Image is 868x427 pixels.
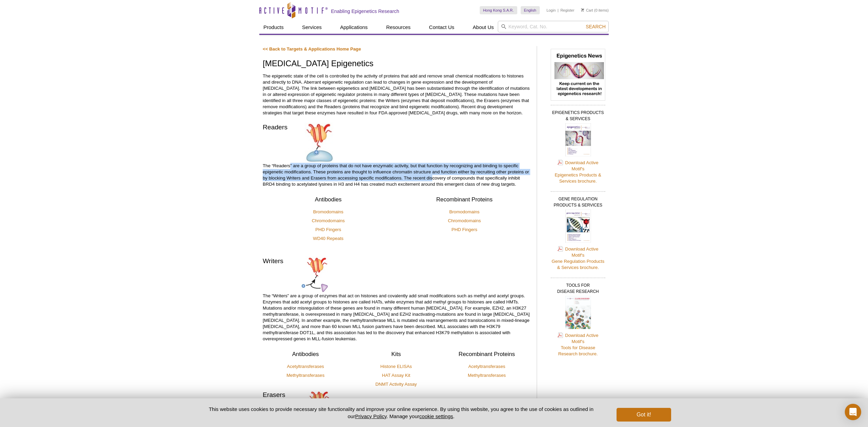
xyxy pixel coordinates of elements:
a: Acetyltransferases [287,364,324,369]
p: The “Readers” are a group of proteins that do not have enzymatic activity, but that function by r... [263,163,530,187]
h2: EPIGENETICS PRODUCTS & SERVICES [551,105,605,123]
p: The epigenetic state of the cell is controlled by the activity of proteins that add and remove sm... [263,73,530,116]
a: << Back to Targets & Applications Home Page [263,46,361,52]
button: cookie settings [419,413,453,419]
h3: Kits [353,350,439,358]
button: Got it! [617,408,671,422]
a: Privacy Policy [355,413,387,419]
img: Active Motif's Gene Regulation Products & Services brochure [565,210,591,244]
a: Products [259,21,288,34]
a: DNMT Activity Assay [375,382,417,387]
a: Methyltransferases [468,373,506,378]
h2: GENE REGULATION PRODUCTS & SERVICES [551,191,605,210]
img: Active Motif's Tools for Disease Research brochure [565,296,591,331]
a: Bromodomains [313,209,344,214]
a: WD40 Repeats [313,236,343,241]
h2: Readers [263,123,288,132]
a: PHD Fingers [451,227,477,232]
a: Hong Kong S.A.R. [480,6,517,14]
a: Bromodomains [449,209,480,214]
img: Protein reader [305,123,334,163]
input: Keyword, Cat. No. [498,21,609,32]
a: Chromodomains [448,218,481,223]
a: Applications [336,21,372,34]
a: Cart [581,8,593,13]
a: Resources [382,21,415,34]
a: Download Active Motif'sGene Regulation Products& Services brochure. [552,246,605,271]
div: Open Intercom Messenger [845,404,861,420]
h3: Recombinant Proteins [399,196,530,204]
h3: Recombinant Proteins [444,350,530,358]
h3: Antibodies [263,196,394,204]
h1: [MEDICAL_DATA] Epigenetics [263,59,530,69]
a: Login [547,8,556,13]
a: English [521,6,540,14]
a: Histone ELISAs [380,364,412,369]
h2: Enabling Epigenetics Research [331,8,399,14]
h3: Antibodies [263,350,348,358]
a: Methyltransferases [287,373,324,378]
a: Acetyltransferases [468,364,505,369]
a: Download Active Motif'sEpigenetics Products &Services brochure. [555,159,601,184]
h2: Erasers [263,390,285,399]
a: HAT Assay Kit [382,373,410,378]
img: Epigenetics News Signup Form [554,49,604,99]
img: Enzyme eraser [302,390,331,423]
p: The “Writers” are a group of enzymes that act on histones and covalently add small modifications ... [263,293,530,342]
a: Chromodomains [312,218,345,223]
li: (0 items) [581,6,609,14]
a: Contact Us [425,21,458,34]
a: Register [560,8,574,13]
button: Search [584,24,608,30]
li: | [558,6,559,14]
p: This website uses cookies to provide necessary site functionality and improve your online experie... [197,405,605,420]
a: PHD Fingers [315,227,341,232]
h2: TOOLS FOR DISEASE RESEARCH [551,277,605,296]
a: Download Active Motif'sTools for DiseaseResearch brochure. [558,332,598,357]
a: About Us [469,21,498,34]
img: Enzyme writer [300,256,329,293]
a: Sign for our monthly Epigenetics newsletter [554,49,604,100]
h2: Writers [263,256,283,266]
img: Active Motif's Epigenetics Products & Services brochure [565,123,591,158]
img: Your Cart [581,8,584,12]
span: Search [586,24,606,29]
a: Services [298,21,326,34]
